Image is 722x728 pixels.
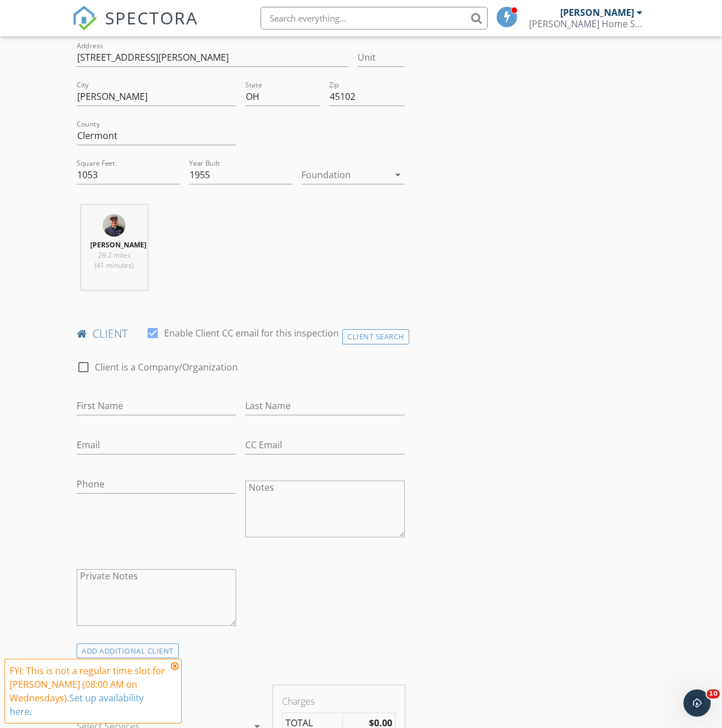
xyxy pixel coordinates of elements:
[529,18,643,30] div: Ballinger Home Services, LLC
[391,168,405,182] i: arrow_drop_down
[164,327,339,339] label: Enable Client CC email for this inspection
[77,326,405,341] h4: client
[95,260,133,270] span: (41 minutes)
[90,240,146,250] strong: [PERSON_NAME]
[10,692,144,718] a: Set up availability here.
[342,329,409,344] div: Client Search
[98,250,131,260] span: 29.2 miles
[95,361,238,373] label: Client is a Company/Organization
[72,6,97,31] img: The Best Home Inspection Software - Spectora
[683,689,711,717] iframe: Intercom live chat
[560,7,634,18] div: [PERSON_NAME]
[10,664,167,718] div: FYI: This is not a regular time slot for [PERSON_NAME] (08:00 AM on Wednesdays).
[261,7,488,30] input: Search everything...
[707,689,720,698] span: 10
[72,15,198,39] a: SPECTORA
[282,695,395,708] div: Charges
[103,214,125,237] img: 2a1f969682e24bbdabf6ea10ef75985d.jpeg
[105,6,198,30] span: SPECTORA
[77,643,179,659] div: ADD ADDITIONAL client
